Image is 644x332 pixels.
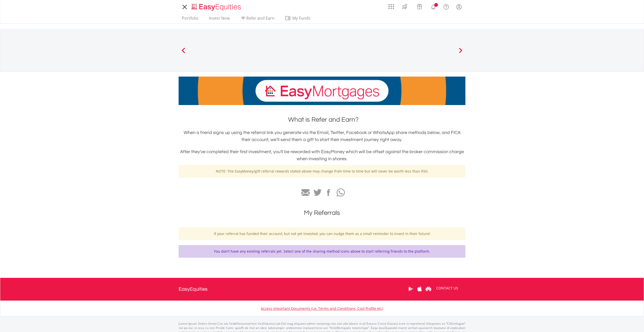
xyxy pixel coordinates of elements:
a: CONTACT US [433,281,462,295]
a: Notifications [427,1,440,11]
span: What is Refer and Earn? [288,116,358,123]
h3: After they've completed their first investment, you'll be rewarded with EasyMoney which will be o... [179,148,465,162]
img: vouchers-v2.svg [415,3,424,11]
div: You don't have any existing referrals yet. Select one of the sharing method icons above to start ... [179,245,465,258]
h1: My Referrals [179,208,465,217]
a: Huawei [424,281,433,297]
span: My Funds [285,15,318,21]
a: Access Important Documents (i.e. Terms and Conditions, Cost Profile etc) [261,306,383,311]
img: EasyEquities_Logo.png [190,3,243,11]
a: EasyEquities [179,278,208,301]
a: Google Play [406,281,415,297]
a: FAQ's and Support [440,1,453,11]
a: Vouchers [412,1,427,11]
a: Invest Now [207,16,232,23]
span: Refer and Earn [246,15,274,21]
img: thrive-v2.svg [400,3,409,11]
img: grid-menu-icon.svg [388,4,394,9]
a: Refer and Earn [238,16,276,23]
h3: When a friend signs up using the referral link you generate via the Email, Twitter, Facebook or W... [179,129,465,143]
a: Apple [415,281,424,297]
a: My Profile [453,1,465,12]
a: AppsGrid [385,1,397,9]
img: EasyMortage Promotion Banner [179,77,465,105]
a: Home page [189,1,243,11]
p: NOTE: The EasyMoney/gift referral rewards stated above may change from time to time but will neve... [182,169,462,174]
p: If your referral has funded their account, but not yet invested, you can nudge them as a small re... [182,231,462,236]
a: Portfolio [180,16,200,23]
